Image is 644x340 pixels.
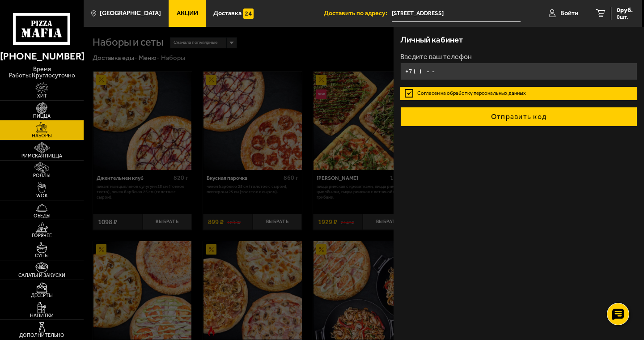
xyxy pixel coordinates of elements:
span: 0 руб. [617,7,633,13]
span: Доставка [213,10,241,17]
span: Войти [560,10,578,17]
span: 0 шт. [617,14,633,20]
input: Ваш адрес доставки [392,5,521,22]
span: Акции [177,10,198,17]
h3: Личный кабинет [400,36,463,44]
button: Отправить код [400,107,637,127]
img: 15daf4d41897b9f0e9f617042186c801.svg [243,8,254,19]
span: Доставить по адресу: [324,10,392,17]
span: Октябрьская набережная, 80к1 [392,5,521,22]
label: Введите ваш телефон [400,53,637,60]
span: [GEOGRAPHIC_DATA] [100,10,161,17]
label: Согласен на обработку персональных данных [400,87,637,100]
